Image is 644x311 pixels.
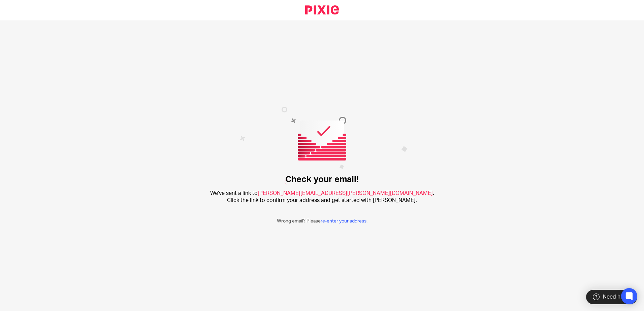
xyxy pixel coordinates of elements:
span: [PERSON_NAME][EMAIL_ADDRESS][PERSON_NAME][DOMAIN_NAME] [258,191,433,196]
h2: We've sent a link to . Click the link to confirm your address and get started with [PERSON_NAME]. [210,190,434,204]
img: Confirm email image [240,107,408,184]
h1: Check your email! [285,174,359,185]
p: Wrong email? Please . [277,218,367,224]
div: Need help? [586,290,637,304]
a: re-enter your address [321,219,366,223]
